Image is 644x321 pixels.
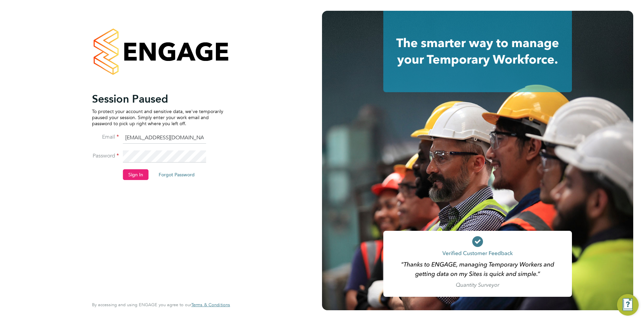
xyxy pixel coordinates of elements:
[92,134,119,141] label: Email
[191,302,230,308] a: Terms & Conditions
[191,302,230,308] span: Terms & Conditions
[123,169,149,180] button: Sign In
[92,302,230,308] span: By accessing and using ENGAGE you agree to our
[123,132,206,144] input: Enter your work email...
[92,108,223,127] p: To protect your account and sensitive data, we've temporarily paused your session. Simply enter y...
[617,294,639,316] button: Engage Resource Center
[92,152,119,159] label: Password
[92,92,223,106] h2: Session Paused
[153,169,200,180] button: Forgot Password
